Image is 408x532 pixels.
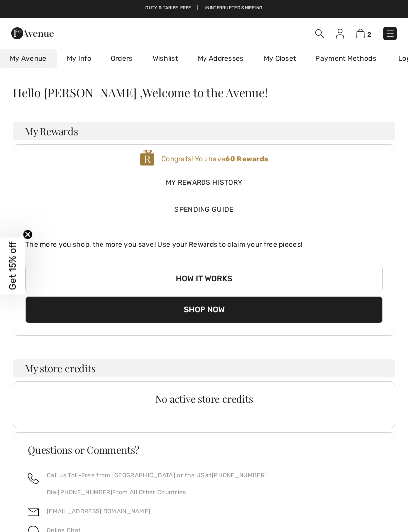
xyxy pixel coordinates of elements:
a: [PHONE_NUMBER] [58,489,112,496]
p: Call us Toll-Free from [GEOGRAPHIC_DATA] or the US at [47,471,267,480]
img: loyalty_logo_r.svg [140,149,155,167]
button: How it works [25,266,383,292]
span: Get 15% off [7,242,18,290]
p: Dial From All Other Countries [47,488,267,497]
h3: My store credits [13,359,395,377]
b: 60 Rewards [225,155,268,163]
span: Welcome to the Avenue! [142,87,267,98]
h3: My Rewards [13,122,395,140]
p: The more you shop, the more you save! Use your Rewards to claim your free pieces! [25,231,383,250]
span: My Rewards History [25,177,383,188]
a: [PHONE_NUMBER] [212,472,267,479]
span: 2 [367,31,371,38]
a: [EMAIL_ADDRESS][DOMAIN_NAME] [47,508,150,515]
a: Payment Methods [306,49,386,68]
img: Shopping Bag [356,29,365,38]
button: Close teaser [23,230,33,240]
div: Hello [PERSON_NAME] , [13,87,395,98]
a: My Addresses [188,49,254,68]
button: Shop Now [25,296,383,323]
span: Spending Guide [174,205,233,214]
span: My Avenue [10,53,47,64]
h3: Questions or Comments? [28,445,380,455]
a: 1ère Avenue [11,28,54,37]
a: 2 [356,27,371,39]
div: No active store credits [25,394,383,404]
img: 1ère Avenue [11,23,54,43]
span: Congrats! You have [161,155,268,163]
a: Orders [101,49,143,68]
a: My Closet [254,49,306,68]
img: email [28,507,39,518]
img: Search [315,29,324,38]
img: call [28,473,39,484]
img: Menu [385,29,395,39]
img: My Info [336,29,344,39]
a: My Info [57,49,101,68]
a: Wishlist [143,49,188,68]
